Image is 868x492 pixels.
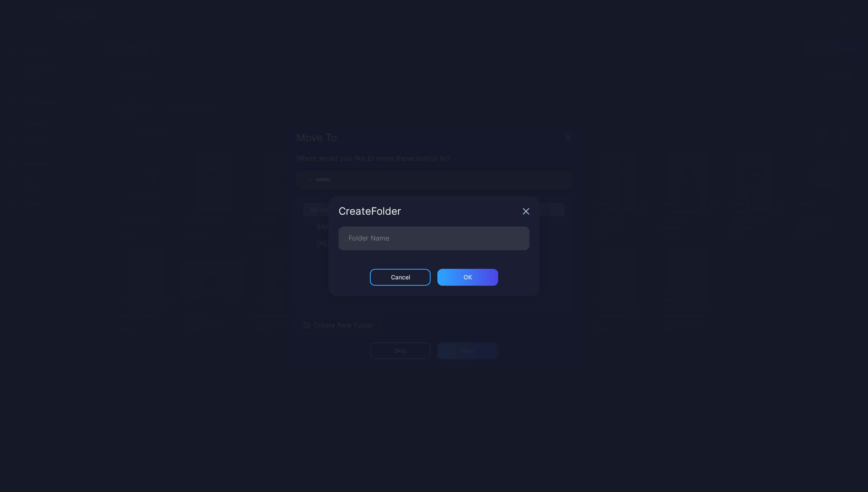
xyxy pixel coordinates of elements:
button: ОК [437,269,498,286]
input: Folder Name [339,227,529,250]
div: Create Folder [339,206,519,216]
div: ОК [464,274,472,281]
div: Cancel [391,274,410,281]
button: Cancel [370,269,431,286]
